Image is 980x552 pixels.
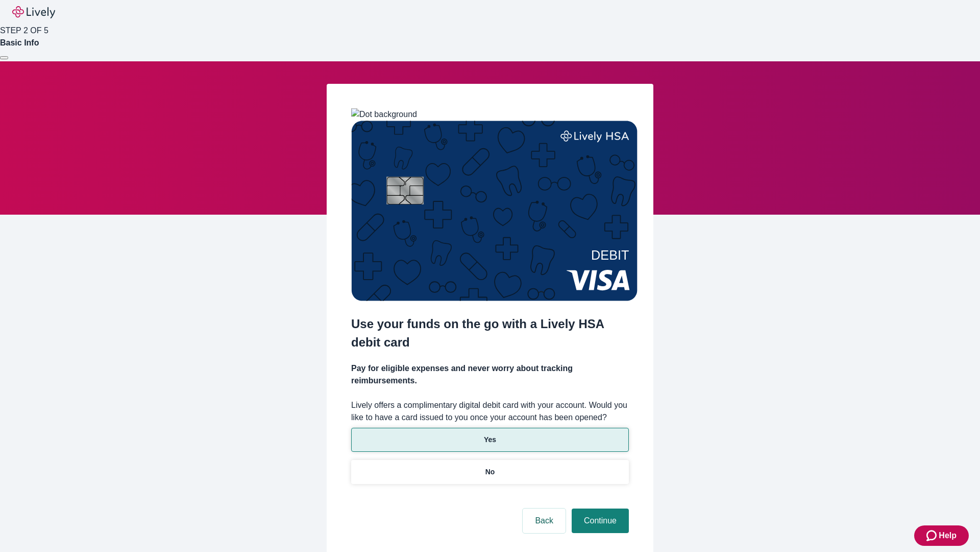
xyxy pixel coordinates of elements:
[351,362,629,387] h4: Pay for eligible expenses and never worry about tracking reimbursements.
[572,509,629,533] button: Continue
[914,525,969,546] button: Zendesk support iconHelp
[939,530,957,542] span: Help
[351,315,629,352] h2: Use your funds on the go with a Lively HSA debit card
[926,530,939,542] svg: Zendesk support icon
[484,434,496,445] p: Yes
[485,467,495,477] p: No
[351,399,629,424] label: Lively offers a complimentary digital debit card with your account. Would you like to have a card...
[351,460,629,484] button: No
[351,121,638,301] img: Debit card
[351,428,629,452] button: Yes
[523,509,566,533] button: Back
[351,108,417,121] img: Dot background
[12,6,55,18] img: Lively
